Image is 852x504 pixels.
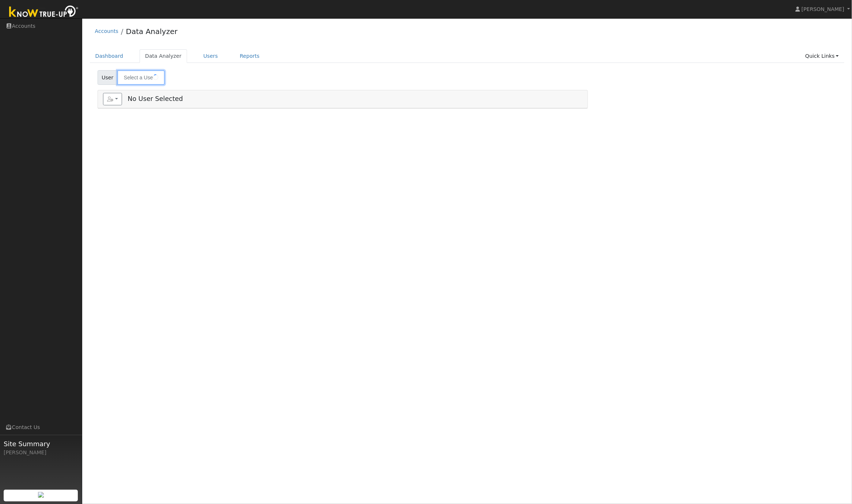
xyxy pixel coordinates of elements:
h5: No User Selected [103,93,582,105]
a: Users [198,49,224,63]
span: [PERSON_NAME] [802,6,844,12]
a: Dashboard [90,49,129,63]
img: retrieve [38,492,44,498]
a: Data Analyzer [126,27,178,36]
div: [PERSON_NAME] [4,449,78,456]
a: Accounts [95,28,118,34]
a: Reports [234,49,265,63]
img: Know True-Up [5,4,82,20]
a: Quick Links [800,49,844,63]
input: Select a User [117,70,165,85]
span: Site Summary [4,439,78,449]
a: Data Analyzer [140,49,187,63]
span: User [98,70,118,85]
